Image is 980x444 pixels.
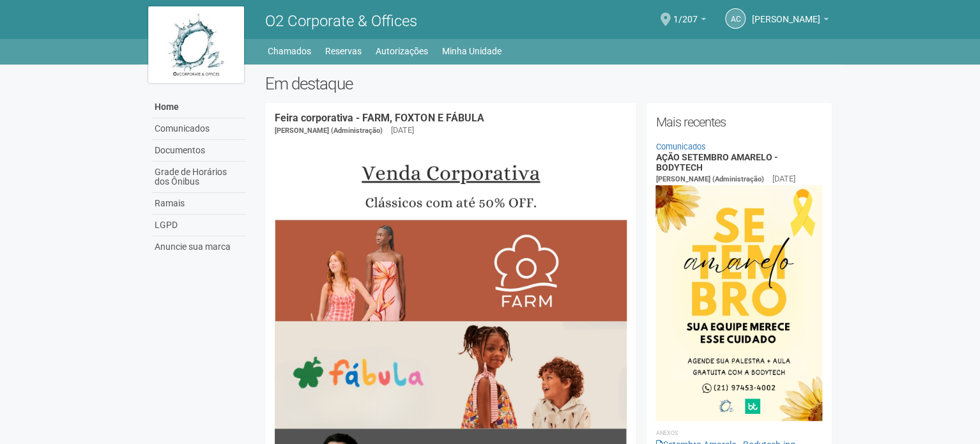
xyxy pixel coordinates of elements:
h2: Mais recentes [655,112,822,132]
a: Minha Unidade [442,42,501,60]
h2: Em destaque [265,74,832,93]
a: Home [151,96,246,118]
a: Chamados [268,42,311,60]
a: Reservas [325,42,362,60]
span: O2 Corporate & Offices [265,12,417,30]
span: 1/207 [673,2,698,24]
span: Andréa Cunha [752,2,820,24]
img: logo.jpg [148,6,244,83]
a: AÇÃO SETEMBRO AMARELO - BODYTECH [655,152,777,172]
a: [PERSON_NAME] [752,16,829,26]
a: Grade de Horários dos Ônibus [151,162,246,193]
span: [PERSON_NAME] (Administração) [655,175,763,183]
img: Setembro%20Amarelo%20-%20Bodytech.jpg [655,185,822,421]
a: Anuncie sua marca [151,236,246,257]
a: Autorizações [376,42,428,60]
li: Anexos [655,427,822,439]
a: Documentos [151,140,246,162]
a: Ramais [151,193,246,215]
a: AC [725,8,746,29]
span: [PERSON_NAME] (Administração) [275,126,383,135]
a: Comunicados [655,142,705,151]
a: Feira corporativa - FARM, FOXTON E FÁBULA [275,112,484,124]
div: [DATE] [391,125,414,136]
a: Comunicados [151,118,246,140]
div: [DATE] [772,173,795,185]
a: 1/207 [673,16,706,26]
a: LGPD [151,215,246,236]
